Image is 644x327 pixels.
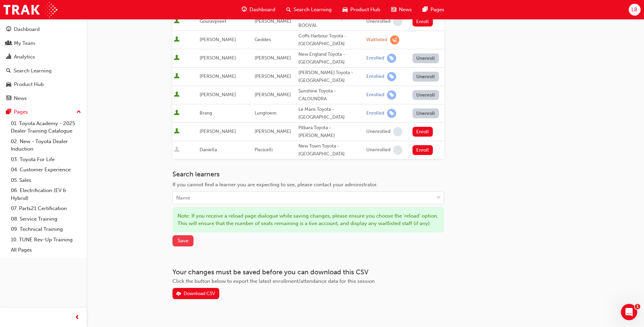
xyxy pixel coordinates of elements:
span: [PERSON_NAME] [200,92,236,98]
span: Pages [430,6,444,14]
button: DashboardMy TeamAnalyticsSearch LearningProduct HubNews [3,22,84,106]
div: Pilbara Toyota - [PERSON_NAME] [298,124,364,139]
a: Analytics [3,51,84,63]
span: chart-icon [6,54,11,60]
span: learningRecordVerb_ENROLL-icon [387,90,396,100]
div: Waitlisted [366,37,387,43]
img: Trak [3,2,57,17]
span: learningRecordVerb_ENROLL-icon [387,54,396,63]
div: News [14,94,27,102]
span: [PERSON_NAME] [200,55,236,61]
a: news-iconNews [386,3,417,17]
span: Daniella [200,147,217,153]
span: Search Learning [294,6,332,14]
div: Unenrolled [366,147,390,153]
a: 08. Service Training [8,214,84,224]
span: news-icon [391,5,396,14]
div: New England Toyota - [GEOGRAPHIC_DATA] [298,51,364,66]
span: Brang [200,110,212,116]
span: guage-icon [6,27,11,33]
span: Click the button below to export the latest enrollment/attendance data for this session [172,278,375,284]
div: Pages [14,108,28,116]
a: Search Learning [3,65,84,77]
span: User is inactive [174,147,180,153]
span: learningRecordVerb_NONE-icon [393,17,402,26]
span: car-icon [6,82,11,88]
a: News [3,92,84,105]
div: Name [176,194,190,202]
button: Download CSV [172,288,219,299]
div: Sunshine Toyota - CALOUNDRA [298,87,364,103]
a: 04. Customer Experience [8,165,84,175]
span: [PERSON_NAME] [255,18,291,24]
div: Product Hub [14,81,44,88]
span: pages-icon [6,109,11,115]
button: Unenroll [412,72,439,82]
a: All Pages [8,245,84,255]
span: Geddes [255,37,271,42]
span: [PERSON_NAME] [200,73,236,79]
div: Enrolled [366,92,384,98]
div: [PERSON_NAME] Toyota - BOOVAL [298,14,364,29]
a: Dashboard [3,23,84,36]
div: Le Mans Toyota - [GEOGRAPHIC_DATA] [298,106,364,121]
span: Gouravpreet [200,18,226,24]
div: Note: If you receive a reload page dialogue while saving changes, please ensure you choose the 'r... [172,207,444,233]
a: Product Hub [3,78,84,91]
div: Coffs Harbour Toyota - [GEOGRAPHIC_DATA] [298,32,364,48]
a: 01. Toyota Academy - 2025 Dealer Training Catalogue [8,118,84,136]
h3: Search learners [172,170,444,178]
span: Lungtoem [255,110,276,116]
div: Unenrolled [366,18,390,25]
span: [PERSON_NAME] [255,73,291,79]
span: User is active [174,110,180,117]
span: learningRecordVerb_NONE-icon [393,145,402,155]
a: 10. TUNE Rev-Up Training [8,235,84,245]
div: Download CSV [184,291,215,296]
a: 05. Sales [8,175,84,186]
a: 02. New - Toyota Dealer Induction [8,136,84,154]
a: search-iconSearch Learning [281,3,337,17]
button: Unenroll [412,53,439,63]
span: news-icon [6,96,11,102]
a: pages-iconPages [417,3,450,17]
span: [PERSON_NAME] [200,128,236,134]
span: search-icon [6,68,11,74]
span: search-icon [286,5,291,14]
iframe: Intercom live chat [621,304,637,320]
a: My Team [3,37,84,50]
div: Enrolled [366,73,384,80]
span: User is active [174,91,180,98]
span: Product Hub [350,6,380,14]
a: guage-iconDashboard [236,3,281,17]
span: If you cannot find a learner you are expecting to see, please contact your administrator. [172,182,378,188]
span: download-icon [176,291,181,297]
button: Unenroll [412,108,439,118]
a: 03. Toyota For Life [8,154,84,165]
span: LB [631,6,638,14]
span: User is active [174,55,180,62]
button: Enroll [412,145,433,155]
button: LB [629,4,641,16]
div: [PERSON_NAME] Toyota - [GEOGRAPHIC_DATA] [298,69,364,84]
span: User is active [174,73,180,80]
div: Enrolled [366,110,384,117]
span: Save [178,238,188,244]
div: Analytics [14,53,35,61]
span: down-icon [436,193,441,202]
span: up-icon [76,108,81,117]
span: guage-icon [242,5,247,14]
span: User is active [174,36,180,43]
span: pages-icon [423,5,428,14]
span: learningRecordVerb_NONE-icon [393,127,402,136]
div: Dashboard [14,25,40,33]
span: Piscicelli [255,147,273,153]
span: User is active [174,18,180,25]
div: My Team [14,39,35,47]
button: Unenroll [412,90,439,100]
span: [PERSON_NAME] [255,128,291,134]
a: car-iconProduct Hub [337,3,386,17]
div: Search Learning [14,67,52,75]
span: learningRecordVerb_ENROLL-icon [387,72,396,81]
